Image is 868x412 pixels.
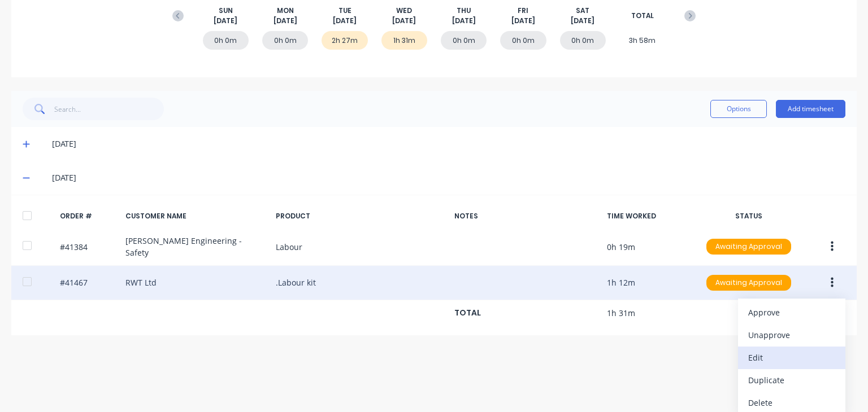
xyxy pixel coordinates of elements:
[52,172,845,184] div: [DATE]
[748,349,835,366] div: Edit
[607,211,692,221] div: TIME WORKED
[54,98,164,120] input: Search...
[60,211,116,221] div: ORDER #
[333,16,357,26] span: [DATE]
[276,211,445,221] div: PRODUCT
[338,6,351,16] span: TUE
[125,211,267,221] div: CUSTOMER NAME
[322,31,367,50] div: 2h 27m
[452,16,476,26] span: [DATE]
[262,31,308,50] div: 0h 0m
[748,395,835,411] div: Delete
[454,211,598,221] div: NOTES
[518,6,528,16] span: FRI
[748,327,835,343] div: Unapprove
[706,275,791,291] div: Awaiting Approval
[441,31,487,50] div: 0h 0m
[214,16,237,26] span: [DATE]
[738,369,845,392] button: Duplicate
[52,138,845,150] div: [DATE]
[706,274,792,291] button: Awaiting Approval
[500,31,546,50] div: 0h 0m
[274,16,297,26] span: [DATE]
[571,16,594,26] span: [DATE]
[219,6,233,16] span: SUN
[701,211,797,221] div: STATUS
[392,16,416,26] span: [DATE]
[619,31,665,50] div: 3h 58m
[631,11,654,21] span: TOTAL
[748,372,835,388] div: Duplicate
[748,304,835,321] div: Approve
[396,6,412,16] span: WED
[738,347,845,369] button: Edit
[381,31,427,50] div: 1h 31m
[576,6,589,16] span: SAT
[560,31,606,50] div: 0h 0m
[203,31,249,50] div: 0h 0m
[277,6,294,16] span: MON
[738,324,845,347] button: Unapprove
[706,239,791,255] div: Awaiting Approval
[776,100,845,118] button: Add timesheet
[706,238,792,255] button: Awaiting Approval
[457,6,471,16] span: THU
[738,301,845,324] button: Approve
[511,16,535,26] span: [DATE]
[710,100,767,118] button: Options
